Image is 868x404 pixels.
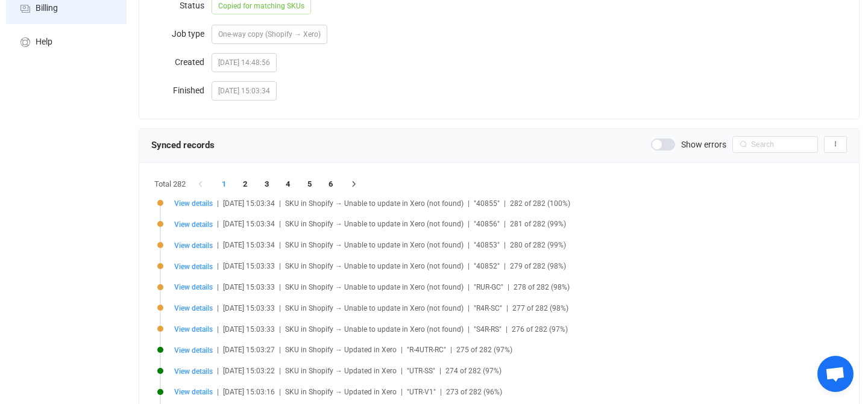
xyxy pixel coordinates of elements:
span: SKU in Shopify → Updated in Xero [285,388,397,396]
span: View details [174,199,213,208]
li: 4 [277,176,299,193]
span: SKU in Shopify → Unable to update in Xero (not found) [285,304,464,312]
span: 280 of 282 (99%) [510,241,566,249]
span: "40856" [474,220,500,228]
span: "R-4UTR-RC" [407,346,446,354]
span: 281 of 282 (99%) [510,220,566,228]
span: "40852" [474,262,500,270]
input: Search [732,136,818,153]
span: | [217,241,219,249]
span: | [279,388,281,396]
span: 277 of 282 (98%) [512,304,568,312]
span: SKU in Shopify → Unable to update in Xero (not found) [285,283,464,291]
span: [DATE] 15:03:34 [223,241,275,249]
span: 276 of 282 (97%) [512,325,568,334]
span: [DATE] 15:03:33 [223,262,275,270]
span: 282 of 282 (100%) [510,199,570,208]
span: Synced records [151,140,215,151]
span: | [279,367,281,375]
li: 3 [256,176,278,193]
span: 278 of 282 (98%) [514,283,570,291]
span: | [217,346,219,354]
span: SKU in Shopify → Unable to update in Xero (not found) [285,262,464,270]
span: SKU in Shopify → Unable to update in Xero (not found) [285,325,464,334]
span: | [504,262,506,270]
span: | [217,199,219,208]
span: SKU in Shopify → Unable to update in Xero (not found) [285,241,464,249]
span: | [279,304,281,312]
span: SKU in Shopify → Updated in Xero [285,346,397,354]
a: Help [6,24,127,58]
span: | [217,262,219,270]
span: | [468,220,470,228]
span: | [401,367,403,375]
span: View details [174,388,213,396]
span: One-way copy (Shopify → Xero) [218,30,321,39]
span: "S4R-RS" [474,325,502,334]
span: | [279,283,281,291]
span: "40853" [474,241,500,249]
span: | [279,241,281,249]
span: [DATE] 15:03:34 [212,81,277,101]
label: Created [151,50,212,74]
span: | [217,220,219,228]
span: Total 282 [154,176,186,193]
span: View details [174,325,213,334]
span: | [440,388,442,396]
span: | [217,388,219,396]
span: [DATE] 15:03:22 [223,367,275,375]
span: | [401,388,403,396]
span: "RUR-GC" [474,283,503,291]
span: "UTR-V1" [407,388,436,396]
span: View details [174,346,213,355]
span: View details [174,263,213,271]
a: Open chat [817,356,854,392]
span: | [217,283,219,291]
span: | [450,346,452,354]
span: 275 of 282 (97%) [456,346,512,354]
span: | [468,241,470,249]
span: | [468,325,470,334]
span: | [468,304,470,312]
label: Finished [151,78,212,102]
span: [DATE] 15:03:34 [223,220,275,228]
span: | [504,199,506,208]
span: View details [174,304,213,312]
span: | [506,325,508,334]
span: View details [174,220,213,229]
span: 279 of 282 (98%) [510,262,566,270]
span: [DATE] 15:03:33 [223,283,275,291]
span: 273 of 282 (96%) [446,388,502,396]
span: SKU in Shopify → Unable to update in Xero (not found) [285,199,464,208]
span: | [279,325,281,334]
label: Job type [151,22,212,46]
span: Show errors [681,140,726,149]
span: | [504,241,506,249]
span: | [401,346,403,354]
span: | [217,304,219,312]
span: View details [174,241,213,250]
span: Billing [36,4,58,13]
span: SKU in Shopify → Updated in Xero [285,367,397,375]
span: | [468,283,470,291]
span: [DATE] 15:03:33 [223,304,275,312]
span: | [217,367,219,375]
span: "R4R-SC" [474,304,502,312]
span: "UTR-SS" [407,367,435,375]
li: 1 [213,176,235,193]
span: [DATE] 15:03:34 [223,199,275,208]
span: View details [174,367,213,376]
span: | [279,346,281,354]
span: Help [36,37,52,47]
span: | [439,367,441,375]
span: | [279,199,281,208]
span: [DATE] 15:03:16 [223,388,275,396]
span: | [508,283,509,291]
span: [DATE] 15:03:27 [223,346,275,354]
span: SKU in Shopify → Unable to update in Xero (not found) [285,220,464,228]
span: [DATE] 14:48:56 [212,53,277,72]
li: 2 [234,176,256,193]
span: | [504,220,506,228]
span: | [217,325,219,334]
span: "40855" [474,199,500,208]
